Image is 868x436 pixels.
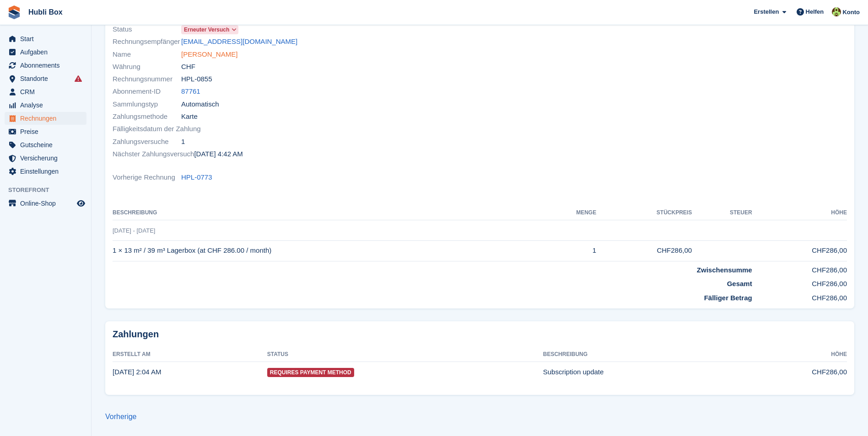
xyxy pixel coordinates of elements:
[7,5,21,19] img: stora-icon-8386f47178a22dfd0bd8f6a31ec36ba5ce8667c1dd55bd0f319d3a0aa187defe.svg
[5,165,86,178] a: menu
[596,240,692,261] td: CHF286,00
[181,99,219,110] span: Automatisch
[181,62,195,72] span: CHF
[5,72,86,85] a: menu
[181,86,200,97] a: 87761
[806,7,824,16] span: Helfen
[752,275,847,289] td: CHF286,00
[113,62,181,72] span: Währung
[8,186,91,195] span: Storefront
[5,85,86,98] a: menu
[113,49,181,60] span: Name
[113,347,267,362] th: Erstellt am
[20,59,75,72] span: Abonnements
[543,347,736,362] th: Beschreibung
[20,46,75,58] span: Aufgaben
[5,59,86,72] a: menu
[181,49,237,60] a: [PERSON_NAME]
[113,227,155,234] span: [DATE] - [DATE]
[113,99,181,110] span: Sammlungstyp
[752,261,847,275] td: CHF286,00
[832,7,841,16] img: Luca Space4you
[267,368,354,377] span: Requires Payment Method
[5,46,86,58] a: menu
[25,5,66,20] a: Hubli Box
[181,37,297,47] a: [EMAIL_ADDRESS][DOMAIN_NAME]
[542,206,596,220] th: MENGE
[5,152,86,165] a: menu
[181,74,212,85] span: HPL-0855
[181,112,198,122] span: Karte
[704,294,752,302] strong: Fälliger Betrag
[20,72,75,85] span: Standorte
[113,329,847,340] h2: Zahlungen
[113,124,201,134] span: Fälligkeitsdatum der Zahlung
[736,347,847,362] th: Höhe
[267,347,543,362] th: Status
[113,149,194,160] span: Nächster Zahlungsversuch
[20,138,75,151] span: Gutscheine
[113,37,181,47] span: Rechnungsempfänger
[113,368,161,376] time: 2025-08-28 00:04:28 UTC
[5,99,86,112] a: menu
[20,85,75,98] span: CRM
[692,206,752,220] th: Steuer
[75,75,82,82] i: Es sind Fehler bei der Synchronisierung von Smart-Einträgen aufgetreten
[181,172,212,183] a: HPL-0773
[113,137,181,147] span: Zahlungsversuche
[754,7,779,16] span: Erstellen
[181,24,238,35] a: Erneuter Versuch
[752,206,847,220] th: Höhe
[842,8,860,17] span: Konto
[5,112,86,125] a: menu
[20,125,75,138] span: Preise
[20,152,75,165] span: Versicherung
[113,240,542,261] td: 1 × 13 m² / 39 m³ Lagerbox (at CHF 286.00 / month)
[5,197,86,210] a: Speisekarte
[184,26,229,34] span: Erneuter Versuch
[113,206,542,220] th: Beschreibung
[727,280,752,287] strong: Gesamt
[113,172,181,183] span: Vorherige Rechnung
[105,413,137,420] a: Vorherige
[113,112,181,122] span: Zahlungsmethode
[20,165,75,178] span: Einstellungen
[542,240,596,261] td: 1
[113,74,181,85] span: Rechnungsnummer
[194,149,243,160] time: 2025-08-29 02:42:43 UTC
[20,197,75,210] span: Online-Shop
[697,266,752,274] strong: Zwischensumme
[181,137,185,147] span: 1
[20,99,75,112] span: Analyse
[5,138,86,151] a: menu
[5,125,86,138] a: menu
[113,24,181,35] span: Status
[596,206,692,220] th: Stückpreis
[75,198,86,209] a: Vorschau-Shop
[5,32,86,45] a: menu
[20,112,75,125] span: Rechnungen
[752,240,847,261] td: CHF286,00
[543,362,736,382] td: Subscription update
[113,86,181,97] span: Abonnement-ID
[20,32,75,45] span: Start
[736,362,847,382] td: CHF286,00
[752,289,847,303] td: CHF286,00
